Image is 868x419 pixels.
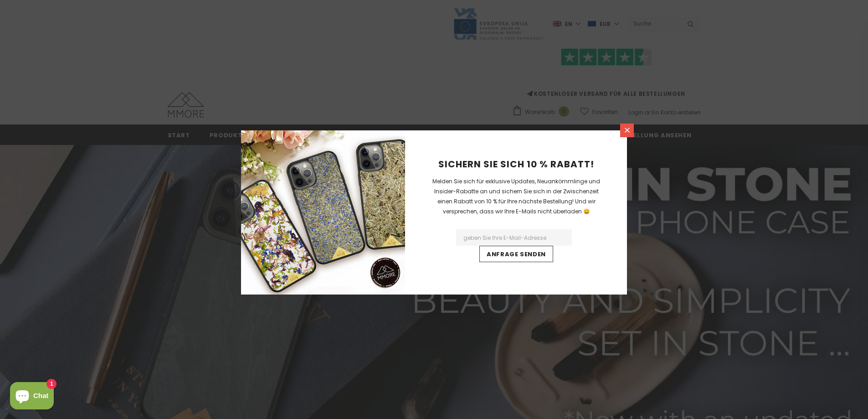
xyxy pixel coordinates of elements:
span: Sichern Sie sich 10 % Rabatt! [438,158,594,171]
inbox-online-store-chat: Shopify online store chat [7,382,56,412]
input: Anfrage senden [479,246,553,262]
input: Email Address [456,229,572,246]
span: Melden Sie sich für exklusive Updates, Neuankömmlinge und Insider-Rabatte an und sichern Sie sich... [432,177,600,215]
a: Menu [620,124,634,137]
